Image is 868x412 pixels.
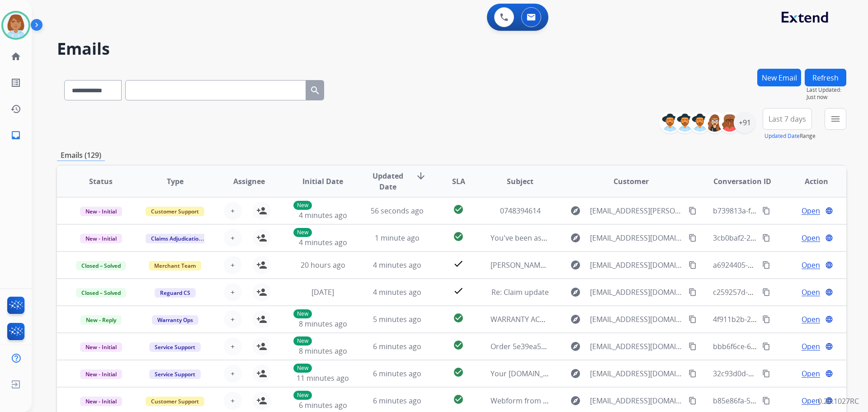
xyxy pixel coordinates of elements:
button: + [224,365,242,383]
span: 4 minutes ago [299,237,347,247]
p: New [293,336,312,346]
span: [DATE] [311,287,334,297]
span: New - Initial [80,369,122,379]
span: Service Support [149,342,201,352]
span: [EMAIL_ADDRESS][DOMAIN_NAME] [590,341,683,352]
span: Type [167,176,184,187]
span: Open [802,205,820,216]
mat-icon: search [310,85,321,96]
span: 11 minutes ago [297,373,349,383]
span: Last 7 days [769,117,806,121]
mat-icon: explore [570,260,581,270]
span: Conversation ID [713,176,771,187]
mat-icon: explore [570,314,581,325]
mat-icon: explore [570,368,581,379]
span: [PERSON_NAME] - 621131050 [ thread::84pV87_1BDWnnqmxkdS2rTk:: ] [491,260,730,270]
mat-icon: content_copy [689,342,697,350]
mat-icon: content_copy [689,234,697,242]
mat-icon: check_circle [453,394,464,405]
span: Reguard CS [155,288,196,298]
button: + [224,229,242,247]
span: 56 seconds ago [371,206,424,216]
span: New - Initial [80,234,122,243]
mat-icon: arrow_downward [415,170,426,181]
span: bbb6f6ce-64aa-450b-bf9f-b6e09287086c [713,341,849,351]
mat-icon: content_copy [689,207,697,215]
span: Subject [507,176,533,187]
span: New - Initial [80,342,122,352]
button: + [224,202,242,220]
mat-icon: check_circle [453,231,464,242]
mat-icon: check [453,258,464,269]
span: Assignee [233,176,265,187]
p: Emails (129) [57,150,105,161]
span: + [231,368,235,379]
div: +91 [734,112,755,133]
span: Customer [613,176,649,187]
span: You've been assigned a new service order: c56797de-802f-47c3-a7bd-3d5a7707b3bb [491,233,776,243]
span: 6 minutes ago [299,400,347,410]
p: New [293,309,312,318]
span: b85e86fa-5625-4f23-8251-e4764913a114 [713,396,849,406]
mat-icon: content_copy [689,369,697,378]
th: Action [772,166,846,197]
span: [EMAIL_ADDRESS][DOMAIN_NAME] [590,287,683,298]
span: b739813a-f9ee-4c30-a033-5766167ad3ef [713,206,849,216]
mat-icon: content_copy [762,261,770,269]
span: Claims Adjudication [146,234,208,243]
mat-icon: check_circle [453,204,464,215]
mat-icon: content_copy [689,261,697,269]
span: 1 minute ago [375,233,420,243]
mat-icon: content_copy [689,397,697,405]
mat-icon: language [825,315,833,323]
span: 8 minutes ago [299,319,347,329]
mat-icon: content_copy [762,369,770,378]
span: Warranty Ops [152,315,198,325]
mat-icon: inbox [10,130,21,141]
p: New [293,228,312,237]
mat-icon: person_add [256,232,267,243]
span: WARRANTY ACTIVATION [ thread::D4z0lIDHDQSYKRtdpfyhFDk:: ] [491,314,706,324]
span: [EMAIL_ADDRESS][DOMAIN_NAME] [590,368,683,379]
mat-icon: person_add [256,260,267,270]
mat-icon: person_add [256,395,267,406]
span: 6 minutes ago [373,341,421,351]
mat-icon: language [825,261,833,269]
span: + [231,341,235,352]
mat-icon: language [825,288,833,296]
span: 8 minutes ago [299,346,347,356]
mat-icon: check_circle [453,313,464,323]
span: [EMAIL_ADDRESS][DOMAIN_NAME] [590,395,683,406]
span: a6924405-d333-4a84-a022-0aa3c5208aa6 [713,260,852,270]
p: New [293,201,312,210]
mat-icon: person_add [256,314,267,325]
button: + [224,392,242,410]
span: 4f911b2b-2ea8-4cc1-aecf-911ea93d3596 [713,314,849,324]
mat-icon: content_copy [762,342,770,350]
span: Open [802,341,820,352]
span: 4 minutes ago [373,260,421,270]
mat-icon: content_copy [689,288,697,296]
mat-icon: content_copy [762,234,770,242]
span: 5 minutes ago [373,314,421,324]
span: + [231,260,235,270]
span: 4 minutes ago [373,287,421,297]
span: Last Updated: [807,86,846,94]
span: Customer Support [146,207,204,216]
mat-icon: person_add [256,341,267,352]
mat-icon: content_copy [762,315,770,323]
button: Last 7 days [763,108,812,130]
mat-icon: history [10,104,21,114]
mat-icon: content_copy [762,397,770,405]
span: Your [DOMAIN_NAME] Quote - Order #: 18390338 [491,369,657,379]
span: 0748394614 [500,206,541,216]
mat-icon: menu [830,114,841,124]
mat-icon: content_copy [762,288,770,296]
span: c259257d-506a-4902-ae0f-459cd80fb1f2 [713,287,847,297]
span: Closed – Solved [76,288,126,298]
mat-icon: language [825,342,833,350]
button: + [224,256,242,274]
span: [EMAIL_ADDRESS][DOMAIN_NAME] [590,232,683,243]
mat-icon: language [825,234,833,242]
mat-icon: check_circle [453,340,464,350]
